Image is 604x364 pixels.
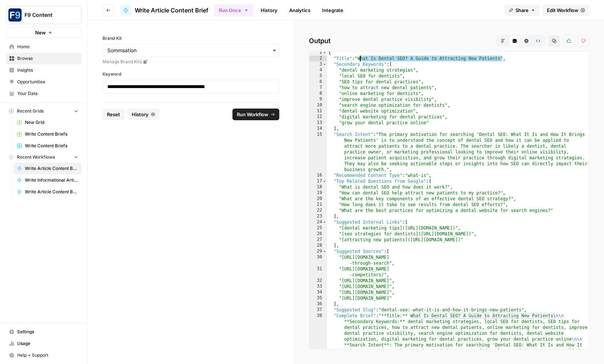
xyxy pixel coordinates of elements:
[14,117,82,128] a: New Grid
[17,352,78,359] span: Help + Support
[515,7,529,14] span: Share
[309,132,327,172] div: 15
[309,254,327,266] div: 30
[309,102,327,108] div: 10
[107,111,120,118] span: Reset
[322,178,327,184] span: Toggle code folding, rows 17 through 23
[214,4,253,16] button: Run Once
[309,289,327,295] div: 34
[309,307,327,313] div: 37
[309,243,327,249] div: 28
[256,4,282,16] a: History
[309,61,327,67] div: 3
[237,111,268,118] span: Run Workflow
[102,58,279,65] a: Manage Brand Kits
[547,7,578,14] span: Edit Workflow
[309,219,327,225] div: 24
[25,131,78,137] span: Write Content Briefs
[135,6,208,15] span: Write Article Content Brief
[6,76,82,88] a: Opportunities
[309,278,327,284] div: 32
[309,231,327,237] div: 26
[14,163,82,174] a: Write Article Content Brief
[309,225,327,231] div: 25
[25,177,78,183] span: Write Informational Article Body
[17,67,78,73] span: Insights
[6,349,82,361] button: Help + Support
[17,79,78,85] span: Opportunities
[309,50,327,56] div: 1
[309,178,327,184] div: 17
[322,50,327,56] span: Toggle code folding, rows 1 through 39
[25,143,78,149] span: Write Content Briefs
[309,96,327,102] div: 9
[309,67,327,73] div: 4
[309,126,327,132] div: 14
[309,108,327,114] div: 11
[318,4,348,16] a: Integrate
[120,4,208,16] a: Write Article Content Brief
[309,120,327,126] div: 13
[309,190,327,196] div: 19
[6,53,82,64] a: Browse
[25,119,78,126] span: New Grid
[127,109,160,120] button: History
[309,35,589,47] h2: Output
[25,189,78,195] span: Write Article Content Brief
[6,27,82,38] button: New
[322,249,327,254] span: Toggle code folding, rows 29 through 36
[309,266,327,278] div: 31
[322,219,327,225] span: Toggle code folding, rows 24 through 28
[309,73,327,79] div: 5
[17,340,78,347] span: Usage
[102,109,124,120] button: Reset
[6,326,82,338] a: Settings
[17,108,44,114] span: Recent Grids
[17,90,78,97] span: Your Data
[322,61,327,67] span: Toggle code folding, rows 3 through 14
[35,29,46,36] span: New
[309,284,327,289] div: 33
[232,109,279,120] button: Run Workflow
[309,202,327,208] div: 21
[6,64,82,76] a: Insights
[6,106,82,117] button: Recent Grids
[14,174,82,186] a: Write Informational Article Body
[25,11,69,19] span: F9 Content
[309,213,327,219] div: 23
[6,88,82,99] a: Your Data
[102,35,279,42] label: Brand Kit
[107,47,275,54] input: Sommsation
[309,301,327,307] div: 36
[309,56,327,61] div: 2
[309,237,327,243] div: 27
[17,55,78,62] span: Browse
[6,41,82,53] a: Home
[17,43,78,50] span: Home
[309,196,327,202] div: 20
[25,165,78,172] span: Write Article Content Brief
[309,114,327,120] div: 12
[14,128,82,140] a: Write Content Briefs
[309,249,327,254] div: 29
[309,79,327,85] div: 6
[309,91,327,96] div: 8
[6,338,82,349] a: Usage
[102,71,279,77] label: Keyword
[309,85,327,91] div: 7
[14,186,82,198] a: Write Article Content Brief
[6,152,82,163] button: Recent Workflows
[132,111,149,118] span: History
[504,4,540,16] button: Share
[285,4,315,16] a: Analytics
[17,154,55,160] span: Recent Workflows
[309,172,327,178] div: 16
[14,140,82,152] a: Write Content Briefs
[8,8,22,22] img: F9 Content Logo
[309,184,327,190] div: 18
[309,295,327,301] div: 35
[17,329,78,335] span: Settings
[6,6,82,24] button: Workspace: F9 Content
[309,208,327,213] div: 22
[543,4,589,16] a: Edit Workflow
